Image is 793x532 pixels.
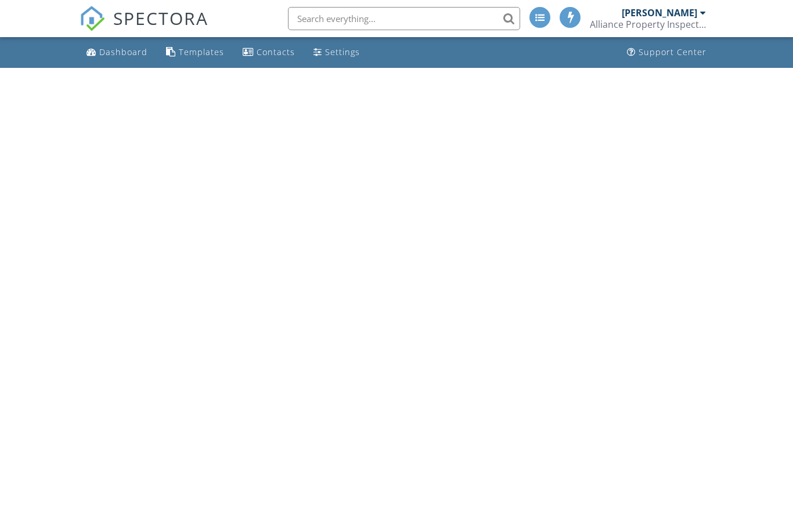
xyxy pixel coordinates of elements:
a: Dashboard [82,42,152,63]
img: The Best Home Inspection Software - Spectora [80,6,105,31]
div: Dashboard [99,46,147,57]
div: Alliance Property Inspections [590,19,706,30]
span: SPECTORA [113,6,208,30]
a: Contacts [238,42,300,63]
div: Support Center [639,46,707,57]
a: Settings [309,42,365,63]
a: Support Center [622,42,711,63]
div: Settings [325,46,360,57]
div: Templates [179,46,224,57]
div: [PERSON_NAME] [622,7,697,19]
div: Contacts [257,46,295,57]
a: Templates [161,42,229,63]
input: Search everything... [288,7,520,30]
a: SPECTORA [80,16,208,40]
